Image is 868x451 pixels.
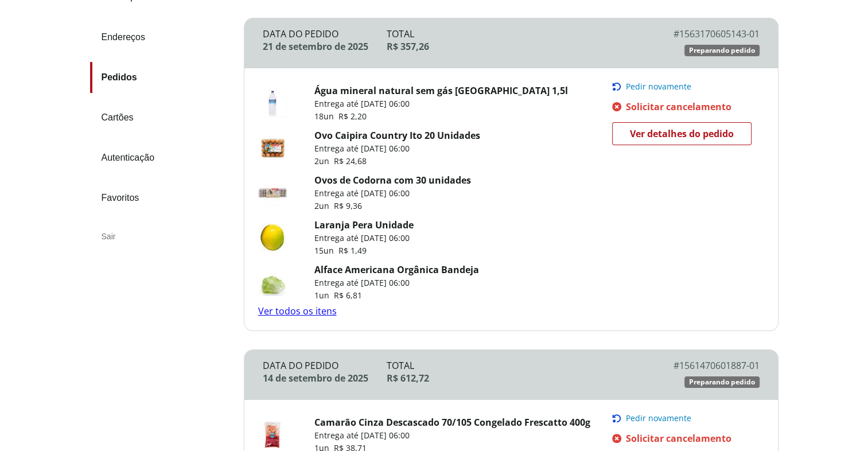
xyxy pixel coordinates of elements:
span: Solicitar cancelamento [626,100,731,113]
span: Pedir novamente [626,414,691,423]
img: Ovo Caipira Country Ito 20 Unidades [258,134,287,162]
a: Solicitar cancelamento [612,432,759,445]
span: R$ 24,68 [334,155,367,166]
div: Total [387,359,635,372]
p: Entrega até [DATE] 06:00 [314,232,414,244]
a: Autenticação [90,142,235,173]
a: Ver todos os itens [258,305,337,317]
a: Laranja Pera Unidade [314,219,414,231]
span: Pedir novamente [626,82,691,91]
a: Alface Americana Orgânica Bandeja [314,263,479,276]
a: Água mineral natural sem gás [GEOGRAPHIC_DATA] 1,5l [314,84,568,97]
p: Entrega até [DATE] 06:00 [314,188,471,199]
div: R$ 612,72 [387,372,635,384]
a: Solicitar cancelamento [612,100,759,113]
span: 2 un [314,200,334,211]
div: R$ 357,26 [387,40,635,53]
a: Ovo Caipira Country Ito 20 Unidades [314,129,480,142]
img: Laranja Pera Unidade [258,223,287,252]
a: Pedidos [90,62,235,93]
a: Ver detalhes do pedido [612,122,752,145]
p: Entrega até [DATE] 06:00 [314,98,568,110]
p: Entrega até [DATE] 06:00 [314,277,479,289]
p: Entrega até [DATE] 06:00 [314,143,480,154]
button: Pedir novamente [612,414,759,423]
span: 18 un [314,111,338,122]
span: R$ 2,20 [338,111,367,122]
span: Solicitar cancelamento [626,432,731,445]
div: 14 de setembro de 2025 [263,372,387,384]
span: Preparando pedido [689,378,755,387]
a: Cartões [90,102,235,133]
button: Pedir novamente [612,82,759,91]
span: Ver detalhes do pedido [630,125,734,142]
span: Preparando pedido [689,46,755,55]
span: R$ 6,81 [334,290,362,301]
a: Ovos de Codorna com 30 unidades [314,174,471,186]
div: 21 de setembro de 2025 [263,40,387,53]
span: 15 un [314,245,338,256]
div: # 1561470601887-01 [635,359,760,372]
p: Entrega até [DATE] 06:00 [314,430,590,441]
div: # 1563170605143-01 [635,28,760,40]
img: Camarão Cinza Descascado 70/105 Congelado Frescatto 400g [258,421,287,449]
div: Data do Pedido [263,28,387,40]
span: R$ 1,49 [338,245,367,256]
img: Água mineral natural sem gás Pouso Alto 1,5l [258,89,287,118]
a: Favoritos [90,182,235,213]
span: 1 un [314,290,334,301]
span: R$ 9,36 [334,200,362,211]
a: Endereços [90,22,235,53]
img: Ovos de Codorna com 30 unidades [258,178,287,207]
img: Alface Americana Orgânica Bandeja [258,268,287,297]
span: 2 un [314,155,334,166]
a: Camarão Cinza Descascado 70/105 Congelado Frescatto 400g [314,416,590,429]
div: Total [387,28,635,40]
div: Sair [90,223,235,250]
div: Data do Pedido [263,359,387,372]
